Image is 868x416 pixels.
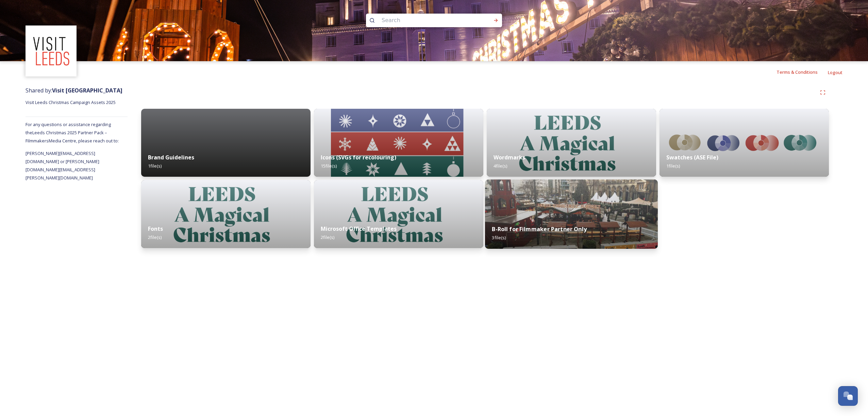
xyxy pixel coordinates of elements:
[494,154,525,161] strong: Wordmarks
[26,121,119,144] span: For any questions or assistance regarding the Leeds Christmas 2025 Partner Pack – Filmmakers Medi...
[27,27,76,76] img: download%20(3).png
[828,69,842,75] span: Logout
[378,13,471,28] input: Search
[26,99,116,105] span: Visit Leeds Christmas Campaign Assets 2025
[666,154,718,161] strong: Swatches (ASE File)
[141,180,311,248] img: 8d573fa8-04df-4604-a1e0-01bf91b0694b.jpg
[314,180,483,248] img: 8d573fa8-04df-4604-a1e0-01bf91b0694b.jpg
[148,225,163,232] strong: Fonts
[485,179,658,249] img: 2c17de5e-8224-4910-b067-0e38a88d409c.jpg
[148,234,162,240] span: 2 file(s)
[321,163,337,169] span: 15 file(s)
[660,109,829,177] img: 44ebdd97-c03b-4b09-80e2-641fcc486b9e.jpg
[321,234,334,240] span: 2 file(s)
[321,154,396,161] strong: Icons (SVGs for recolouring)
[838,386,858,406] button: Open Chat
[777,69,818,75] span: Terms & Conditions
[666,163,680,169] span: 1 file(s)
[148,163,162,169] span: 1 file(s)
[321,225,397,232] strong: Microsoft Office Templates
[492,235,506,241] span: 3 file(s)
[26,87,122,94] span: Shared by:
[52,87,122,94] strong: Visit [GEOGRAPHIC_DATA]
[494,163,507,169] span: 4 file(s)
[26,150,99,181] span: [PERSON_NAME][EMAIL_ADDRESS][DOMAIN_NAME] or [PERSON_NAME][DOMAIN_NAME][EMAIL_ADDRESS][PERSON_NAM...
[487,109,656,177] img: 8d573fa8-04df-4604-a1e0-01bf91b0694b.jpg
[492,225,586,233] strong: B-Roll for Filmmaker Partner Only
[777,68,828,76] a: Terms & Conditions
[148,154,194,161] strong: Brand Guidelines
[314,109,483,177] img: e40fcdcf-c378-4ba9-a762-2f07f3a58024.jpg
